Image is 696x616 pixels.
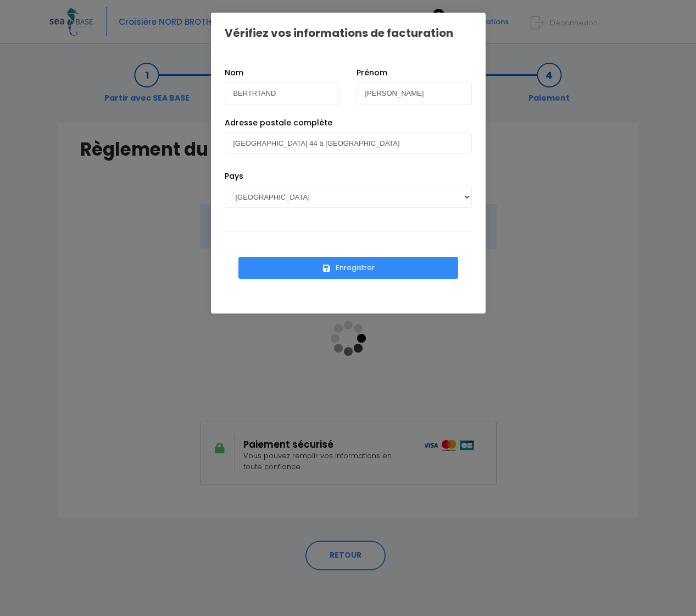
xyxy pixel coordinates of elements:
[357,67,387,79] label: Prénom
[225,117,332,129] label: Adresse postale complète
[238,257,458,279] button: Enregistrer
[225,67,243,79] label: Nom
[225,170,243,182] label: Pays
[225,26,453,40] h1: Vérifiez vos informations de facturation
